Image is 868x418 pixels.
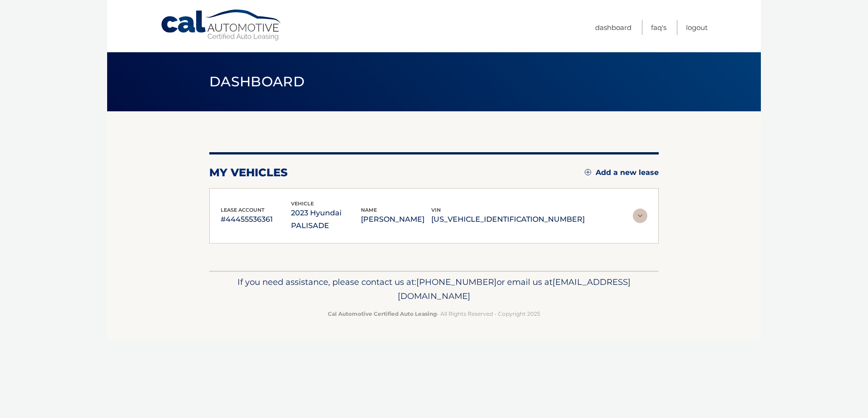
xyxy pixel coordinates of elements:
[215,309,653,318] p: - All Rights Reserved - Copyright 2025
[291,207,361,232] p: 2023 Hyundai PALISADE
[431,207,441,213] span: vin
[160,9,283,41] a: Cal Automotive
[651,20,666,35] a: FAQ's
[633,209,647,223] img: accordion-rest.svg
[328,310,437,317] strong: Cal Automotive Certified Auto Leasing
[585,169,591,175] img: add.svg
[209,166,288,179] h2: my vehicles
[215,275,653,304] p: If you need assistance, please contact us at: or email us at
[291,200,314,207] span: vehicle
[595,20,631,35] a: Dashboard
[221,213,291,226] p: #44455536361
[221,207,265,213] span: lease account
[431,213,585,226] p: [US_VEHICLE_IDENTIFICATION_NUMBER]
[585,168,659,177] a: Add a new lease
[361,207,377,213] span: name
[209,73,305,90] span: Dashboard
[686,20,708,35] a: Logout
[361,213,431,226] p: [PERSON_NAME]
[416,277,497,287] span: [PHONE_NUMBER]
